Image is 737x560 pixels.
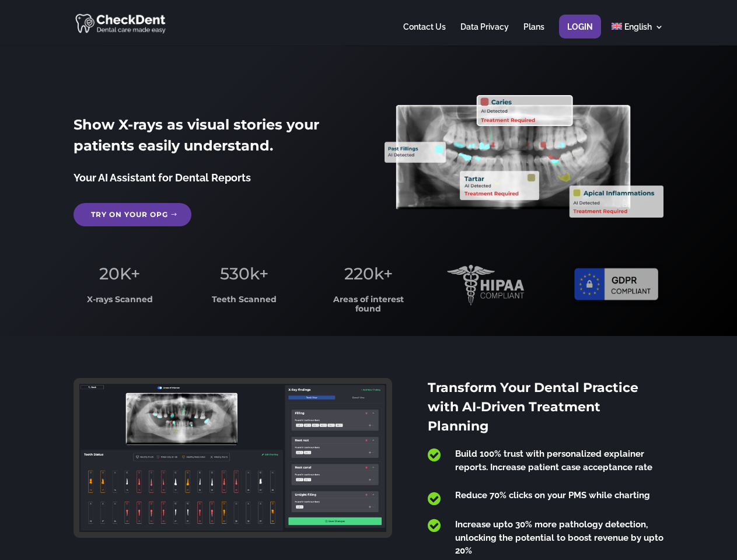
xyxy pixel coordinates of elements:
[455,490,650,501] span: Reduce 70% clicks on your PMS while charting
[523,23,544,45] a: Plans
[74,171,251,184] span: Your AI Assistant for Dental Reports
[403,23,446,45] a: Contact Us
[99,264,140,283] span: 20K+
[344,264,393,283] span: 220k+
[220,264,268,283] span: 530k+
[428,380,638,434] span: Transform Your Dental Practice with AI-Driven Treatment Planning
[74,114,352,162] h2: Show X-rays as visual stories your patients easily understand.
[428,518,441,533] span: 
[428,447,441,463] span: 
[455,519,663,556] span: Increase upto 30% more pathology detection, unlocking the potential to boost revenue by upto 20%
[323,295,415,319] h3: Areas of interest found
[460,23,509,45] a: Data Privacy
[624,22,652,32] span: English
[74,203,191,226] a: Try on your OPG
[612,23,663,45] a: English
[455,449,652,473] span: Build 100% trust with personalized explainer reports. Increase patient case acceptance rate
[428,491,441,506] span: 
[567,23,593,45] a: Login
[385,95,663,218] img: X_Ray_annotated
[75,12,167,34] img: CheckDent AI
